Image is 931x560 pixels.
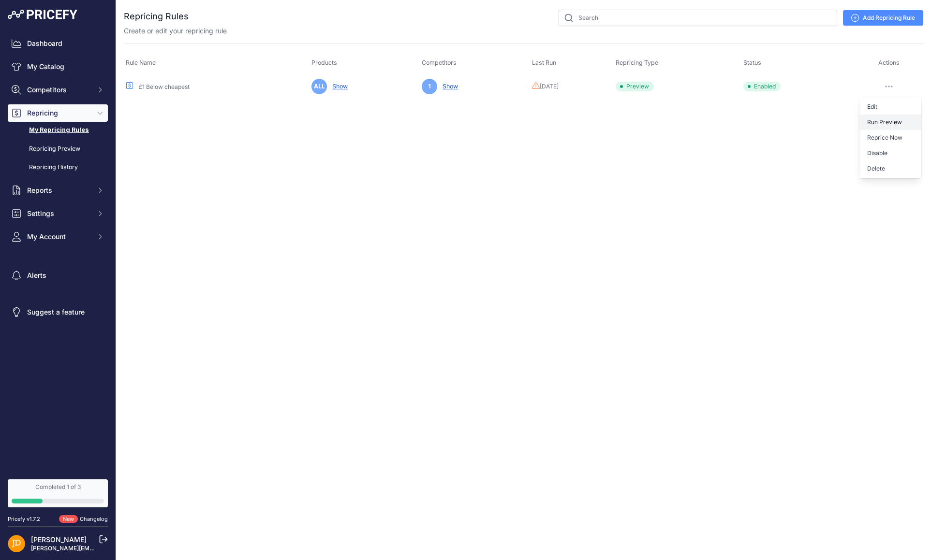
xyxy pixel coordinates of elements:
button: Settings [8,205,108,222]
span: Settings [27,209,90,218]
div: Completed 1 of 3 [12,483,104,491]
a: My Catalog [8,58,108,75]
div: Pricefy v1.7.2 [8,515,40,523]
button: Run Preview [859,115,921,130]
a: Edit [859,99,921,115]
span: Status [743,59,761,66]
button: Reprice Now [859,130,921,145]
a: Changelog [80,516,108,522]
a: £1 Below cheapest [139,83,190,90]
span: Products [311,59,337,66]
span: My Account [27,232,90,242]
a: Show [439,83,458,90]
span: Repricing [27,108,90,118]
span: ALL [311,79,327,94]
img: Pricefy Logo [8,10,77,19]
a: Completed 1 of 3 [8,479,108,507]
a: Repricing Preview [8,141,108,158]
h2: Repricing Rules [124,10,189,23]
a: Dashboard [8,35,108,52]
span: Last Run [532,59,556,66]
button: Delete [859,161,921,176]
span: Actions [878,59,900,66]
a: [PERSON_NAME] [31,535,87,544]
a: Suggest a feature [8,303,108,321]
button: My Account [8,228,108,245]
span: Rule Name [126,59,156,66]
span: [DATE] [540,83,559,90]
a: Show [328,83,348,90]
nav: Sidebar [8,35,108,468]
button: Repricing [8,104,108,122]
a: Add Repricing Rule [843,10,923,26]
span: Competitors [27,85,90,95]
a: [PERSON_NAME][EMAIL_ADDRESS][PERSON_NAME][DOMAIN_NAME] [31,545,228,552]
button: Reports [8,182,108,199]
input: Search [559,10,837,26]
a: Alerts [8,267,108,284]
span: Preview [616,82,654,91]
span: 1 [422,79,437,94]
a: Repricing History [8,159,108,176]
span: Repricing Type [616,59,658,66]
button: Disable [859,145,921,161]
button: Competitors [8,81,108,99]
span: Competitors [422,59,457,66]
span: Reports [27,186,90,195]
span: Enabled [743,82,781,91]
p: Create or edit your repricing rule [124,26,227,36]
span: New [59,515,78,523]
a: My Repricing Rules [8,122,108,139]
